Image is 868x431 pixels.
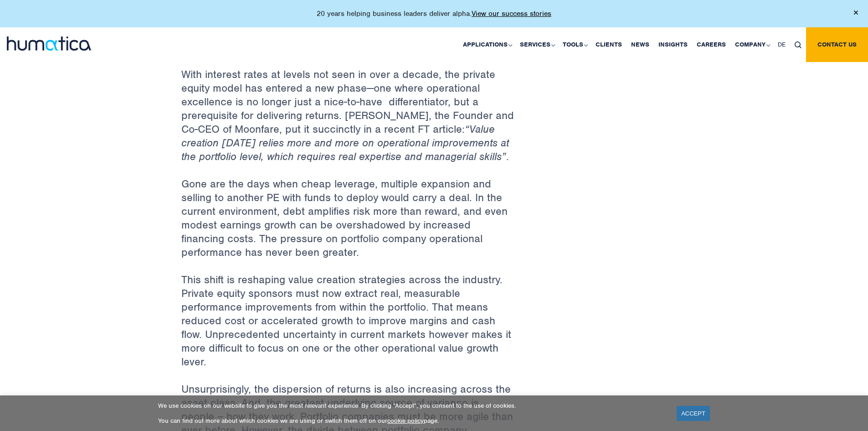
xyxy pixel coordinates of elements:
[795,42,801,48] img: search_icon
[181,177,514,273] p: Gone are the days when cheap leverage, multiple expansion and selling to another PE with funds to...
[806,27,868,62] a: Contact us
[153,2,302,20] input: Last name*
[158,417,665,425] p: You can find out more about which cookies we are using or switch them off on our page.
[11,60,281,75] p: I agree to Humatica's and that Humatica may use my data to contact e via email.
[387,417,424,425] a: cookie policy
[778,41,786,48] span: DE
[181,122,509,163] em: “Value creation [DATE] relies more and more on operational improvements at the portfolio level, w...
[692,27,730,62] a: Careers
[654,27,692,62] a: Insights
[730,27,773,62] a: Company
[677,406,710,421] a: ACCEPT
[515,27,558,62] a: Services
[472,9,551,18] a: View our success stories
[153,30,302,48] input: Email*
[591,27,627,62] a: Clients
[627,27,654,62] a: News
[181,273,514,382] p: This shift is reshaping value creation strategies across the industry. Private equity sponsors mu...
[558,27,591,62] a: Tools
[2,61,8,67] input: I agree to Humatica'sData Protection Policyand that Humatica may use my data to contact e via ema...
[158,402,665,410] p: We use cookies on our website to give you the most relevant experience. By clicking “Accept”, you...
[7,36,91,51] img: logo
[181,24,514,177] p: With interest rates at levels not seen in over a decade, the private equity model has entered a n...
[317,9,551,18] p: 20 years helping business leaders deliver alpha.
[773,27,790,62] a: DE
[72,60,134,67] a: Data Protection Policy
[458,27,515,62] a: Applications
